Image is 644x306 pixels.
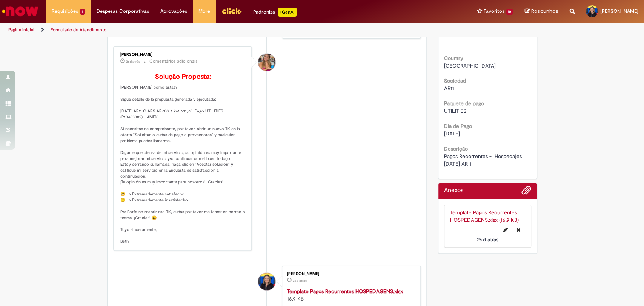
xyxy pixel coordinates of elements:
[444,108,466,114] span: UTILITIES
[126,59,140,64] span: 26d atrás
[293,278,307,283] time: 05/09/2025 08:15:39
[444,100,484,107] b: Paquete de pago
[155,72,211,81] b: Solução Proposta:
[97,8,149,15] span: Despesas Corporativas
[444,123,472,129] b: Dia de Pago
[278,8,297,17] p: +GenAi
[444,153,523,167] span: Pagos Recorrentes - Hospedajes [DATE] AR11
[126,59,140,64] time: 05/09/2025 10:59:50
[477,236,498,243] time: 05/09/2025 08:15:39
[149,58,198,65] small: Comentários adicionais
[80,9,85,15] span: 1
[444,62,496,69] span: [GEOGRAPHIC_DATA]
[120,73,246,244] p: [PERSON_NAME] como estás? Sigue detalle de la prepuesta generada y ejecutada: [DATE] AR11 O ARS A...
[6,23,424,37] ul: Trilhas de página
[293,278,307,283] span: 26d atrás
[160,8,187,15] span: Aprovações
[444,187,463,194] h2: Anexos
[444,85,454,92] span: AR11
[1,4,40,19] img: ServiceNow
[600,8,638,14] span: [PERSON_NAME]
[52,8,78,15] span: Requisições
[287,288,413,303] div: 16.9 KB
[258,273,275,290] div: Leticia Dutra Antonio
[258,54,275,71] div: undefined Online
[253,8,297,17] div: Padroniza
[444,130,460,137] span: [DATE]
[120,52,246,57] div: [PERSON_NAME]
[198,8,210,15] span: More
[512,224,525,236] button: Excluir Template Pagos Recurrentes HOSPEDAGENS.xlsx
[506,9,513,15] span: 10
[287,288,403,295] a: Template Pagos Recurrentes HOSPEDAGENS.xlsx
[483,8,504,15] span: Favoritos
[221,5,242,17] img: click_logo_yellow_360x200.png
[444,145,468,152] b: Descrição
[499,224,512,236] button: Editar nome de arquivo Template Pagos Recurrentes HOSPEDAGENS.xlsx
[521,185,531,199] button: Adicionar anexos
[531,8,558,15] span: Rascunhos
[450,209,519,223] a: Template Pagos Recurrentes HOSPEDAGENS.xlsx (16.9 KB)
[525,8,558,15] a: Rascunhos
[477,236,498,243] span: 26d atrás
[444,77,466,84] b: Sociedad
[444,55,463,62] b: Country
[51,27,106,33] a: Formulário de Atendimento
[8,27,34,33] a: Página inicial
[287,272,413,276] div: [PERSON_NAME]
